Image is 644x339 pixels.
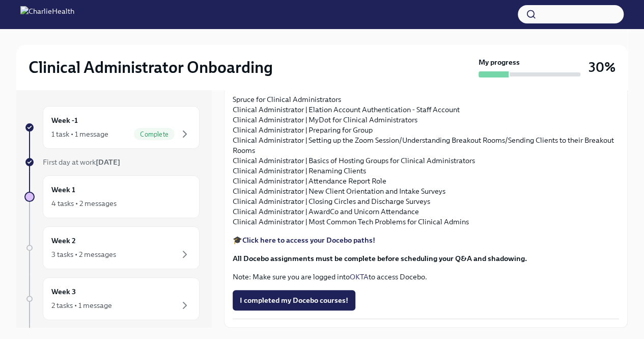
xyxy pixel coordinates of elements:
strong: All Docebo assignments must be complete before scheduling your Q&A and shadowing. [233,254,527,263]
div: 4 tasks • 2 messages [51,198,117,208]
h6: Week 1 [51,184,75,195]
span: I completed my Docebo courses! [240,295,348,305]
img: CharlieHealth [20,6,74,22]
span: First day at work [43,158,120,167]
a: First day at work[DATE] [24,157,200,167]
h6: Week 2 [51,235,76,246]
strong: My progress [479,57,520,67]
p: Note: Make sure you are logged into to access Docebo. [233,272,619,282]
a: Week 32 tasks • 1 message [24,277,200,320]
h6: Week 3 [51,286,76,297]
p: 🎓 [233,235,619,245]
div: 2 tasks • 1 message [51,300,112,310]
div: 1 task • 1 message [51,129,108,139]
a: Week 23 tasks • 2 messages [24,226,200,269]
p: Spruce for Clinical Administrators Clinical Administrator | Elation Account Authentication - Staf... [233,94,619,227]
div: 3 tasks • 2 messages [51,249,116,259]
h3: 30% [589,58,615,76]
a: Click here to access your Docebo paths! [242,236,375,245]
a: Week 14 tasks • 2 messages [24,175,200,218]
strong: [DATE] [96,158,120,167]
h6: Week -1 [51,115,78,126]
a: OKTA [350,272,369,281]
button: I completed my Docebo courses! [233,290,355,310]
span: Complete [134,131,175,138]
h2: Clinical Administrator Onboarding [29,57,273,77]
a: Week -11 task • 1 messageComplete [24,106,200,149]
